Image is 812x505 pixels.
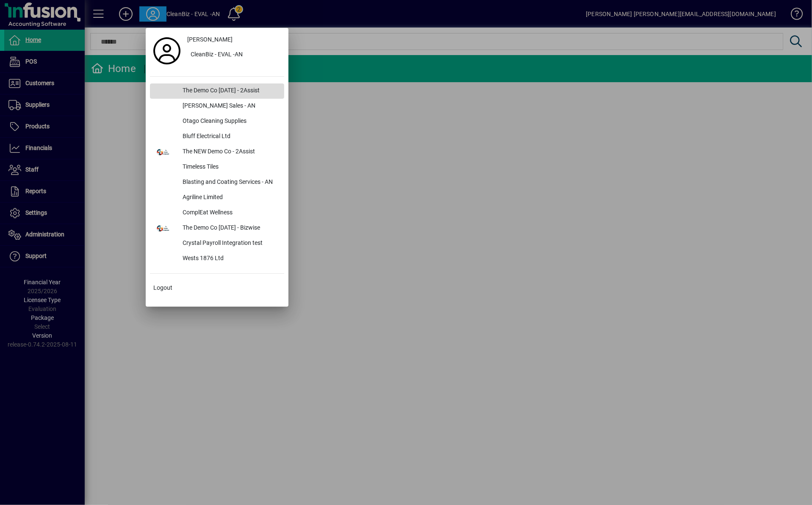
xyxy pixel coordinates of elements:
a: Profile [150,43,184,58]
button: Wests 1876 Ltd [150,251,284,266]
button: Agriline Limited [150,190,284,205]
button: CleanBiz - EVAL -AN [184,47,284,63]
div: Bluff Electrical Ltd [176,129,284,144]
div: Blasting and Coating Services - AN [176,175,284,190]
a: [PERSON_NAME] [184,32,284,47]
button: The Demo Co [DATE] - 2Assist [150,83,284,99]
span: Logout [153,283,172,292]
div: Timeless Tiles [176,160,284,175]
button: Crystal Payroll Integration test [150,236,284,251]
button: Blasting and Coating Services - AN [150,175,284,190]
div: Crystal Payroll Integration test [176,236,284,251]
div: Otago Cleaning Supplies [176,114,284,129]
div: Wests 1876 Ltd [176,251,284,266]
button: Otago Cleaning Supplies [150,114,284,129]
div: The Demo Co [DATE] - Bizwise [176,221,284,236]
button: Bluff Electrical Ltd [150,129,284,144]
div: [PERSON_NAME] Sales - AN [176,99,284,114]
div: The Demo Co [DATE] - 2Assist [176,83,284,99]
div: Agriline Limited [176,190,284,205]
div: ComplEat Wellness [176,205,284,221]
button: ComplEat Wellness [150,205,284,221]
span: [PERSON_NAME] [187,35,233,44]
div: The NEW Demo Co - 2Assist [176,144,284,160]
button: [PERSON_NAME] Sales - AN [150,99,284,114]
button: The NEW Demo Co - 2Assist [150,144,284,160]
button: Logout [150,280,284,296]
button: Timeless Tiles [150,160,284,175]
button: The Demo Co [DATE] - Bizwise [150,221,284,236]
